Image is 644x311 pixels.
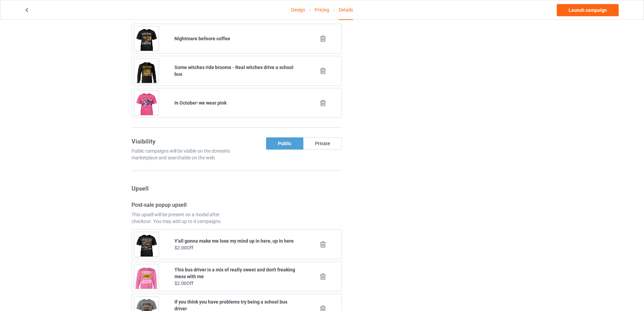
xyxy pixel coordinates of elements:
[291,0,305,19] a: Design
[132,211,234,225] div: This upsell will be present on a modal after checkout. You may add up to 4 campaigns.
[174,280,299,287] div: $2.00 Off
[315,0,329,19] a: Pricing
[174,238,294,244] b: Y'all gonna make me lose my mind up in here, up in here
[303,137,342,150] div: Private
[174,244,299,251] div: $2.00 Off
[339,0,353,20] div: Details
[132,137,234,145] h3: Visibility
[132,184,342,192] h3: Upsell
[174,65,293,77] b: Some witches ride brooms - Real witches drive a school bus
[174,100,226,106] b: In October-we wear pink
[174,36,230,41] b: Nightmare befeore coffee
[266,137,303,150] div: Public
[174,267,295,279] b: This bus driver is a mix of really sweet and don't freaking mess with me
[132,202,234,209] h4: Post-sale popup upsell
[132,148,234,161] div: Public campaigns will be visible on the domain's marketplace and searchable on the web.
[557,4,619,16] a: Launch campaign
